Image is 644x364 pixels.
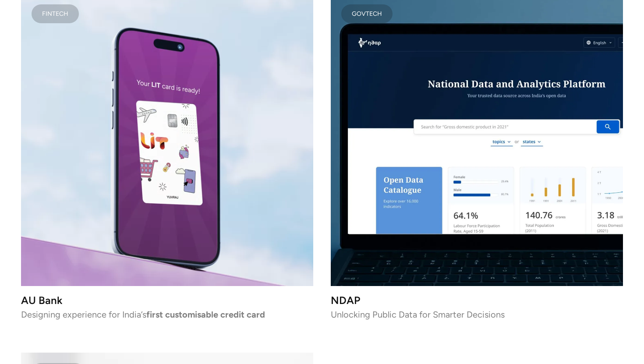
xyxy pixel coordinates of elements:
[21,297,313,304] h3: AU Bank
[331,297,623,304] h3: NDAP
[331,311,623,318] p: Unlocking Public Data for Smarter Decisions
[146,309,265,320] strong: first customisable credit card
[42,11,68,16] div: Fintech
[21,311,313,318] p: Designing experience for India’s
[352,11,382,16] div: GovTech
